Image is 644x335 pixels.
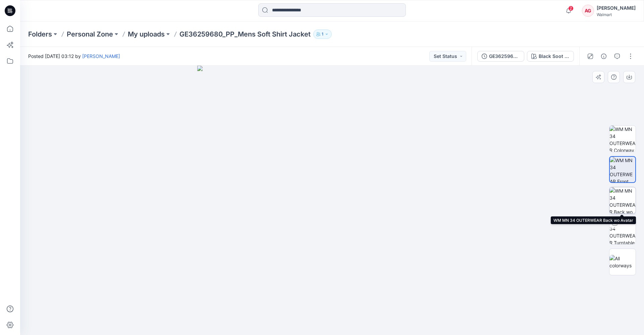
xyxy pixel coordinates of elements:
[598,51,609,62] button: Details
[597,4,636,12] div: [PERSON_NAME]
[477,51,524,62] button: GE36259680_PP_Mens Soft Shirt Jacket
[609,187,636,213] img: WM MN 34 OUTERWEAR Back wo Avatar
[609,255,636,269] img: All colorways
[539,53,570,60] div: Black Soot Heahter
[67,29,113,39] a: Personal Zone
[568,6,574,11] span: 2
[179,29,311,39] p: GE36259680_PP_Mens Soft Shirt Jacket
[197,66,467,335] img: eyJhbGciOiJIUzI1NiIsImtpZCI6IjAiLCJzbHQiOiJzZXMiLCJ0eXAiOiJKV1QifQ.eyJkYXRhIjp7InR5cGUiOiJzdG9yYW...
[489,53,520,60] div: GE36259680_PP_Mens Soft Shirt Jacket
[609,218,636,244] img: WM MN 34 OUTERWEAR Turntable with Avatar
[582,5,594,17] div: AG
[527,51,574,62] button: Black Soot Heahter
[28,53,120,60] span: Posted [DATE] 03:12 by
[322,30,323,38] p: 1
[610,157,635,182] img: WM MN 34 OUTERWEAR Front wo Avatar
[597,12,636,17] div: Walmart
[28,29,52,39] a: Folders
[128,29,165,39] a: My uploads
[609,126,636,152] img: WM MN 34 OUTERWEAR Colorway wo Avatar
[313,29,332,39] button: 1
[82,53,120,59] a: [PERSON_NAME]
